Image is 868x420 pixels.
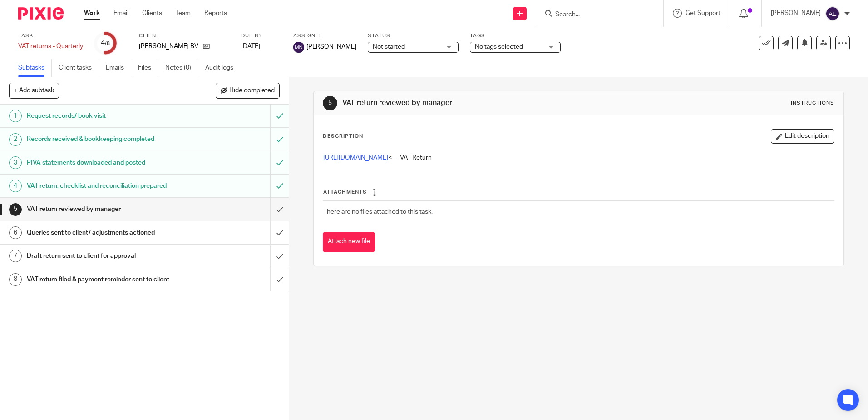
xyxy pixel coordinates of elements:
[139,32,230,40] label: Client
[791,100,834,107] div: Instructions
[205,59,240,77] a: Audit logs
[229,87,275,95] span: Hide completed
[18,32,83,40] label: Task
[475,44,523,50] span: No tags selected
[18,7,64,20] img: Pixie
[9,203,22,216] div: 5
[27,156,183,170] h1: PIVA statements downloaded and posted
[113,9,128,18] a: Email
[825,6,840,21] img: svg%3E
[139,42,198,51] p: [PERSON_NAME] BV
[18,42,83,51] div: VAT returns - Quarterly
[142,9,162,18] a: Clients
[323,155,388,161] a: [URL][DOMAIN_NAME]
[771,129,834,144] button: Edit description
[323,190,367,195] span: Attachments
[9,250,22,262] div: 7
[9,273,22,286] div: 8
[9,110,22,122] div: 1
[9,156,22,169] div: 3
[9,180,22,192] div: 4
[9,226,22,239] div: 6
[470,32,561,40] label: Tags
[342,98,598,108] h1: VAT return reviewed by manager
[165,59,198,77] a: Notes (0)
[306,42,356,51] span: [PERSON_NAME]
[216,83,280,98] button: Hide completed
[105,41,110,46] small: /8
[241,43,260,50] span: [DATE]
[323,133,363,140] p: Description
[323,232,375,252] button: Attach new file
[9,133,22,146] div: 2
[27,202,183,216] h1: VAT return reviewed by manager
[27,132,183,146] h1: Records received & bookkeeping completed
[368,32,459,40] label: Status
[27,249,183,263] h1: Draft return sent to client for approval
[293,32,356,40] label: Assignee
[18,59,52,77] a: Subtasks
[59,59,99,77] a: Client tasks
[771,9,821,18] p: [PERSON_NAME]
[686,10,720,16] span: Get Support
[27,226,183,240] h1: Queries sent to client/ adjustments actioned
[138,59,158,77] a: Files
[101,38,110,48] div: 4
[323,209,433,215] span: There are no files attached to this task.
[554,11,636,19] input: Search
[27,273,183,286] h1: VAT return filed & payment reminder sent to client
[373,44,405,50] span: Not started
[27,179,183,193] h1: VAT return, checklist and reconciliation prepared
[9,83,59,98] button: + Add subtask
[323,153,833,162] p: <--- VAT Return
[84,9,100,18] a: Work
[241,32,282,40] label: Due by
[204,9,227,18] a: Reports
[27,109,183,123] h1: Request records/ book visit
[106,59,131,77] a: Emails
[323,96,337,110] div: 5
[176,9,191,18] a: Team
[293,42,304,53] img: svg%3E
